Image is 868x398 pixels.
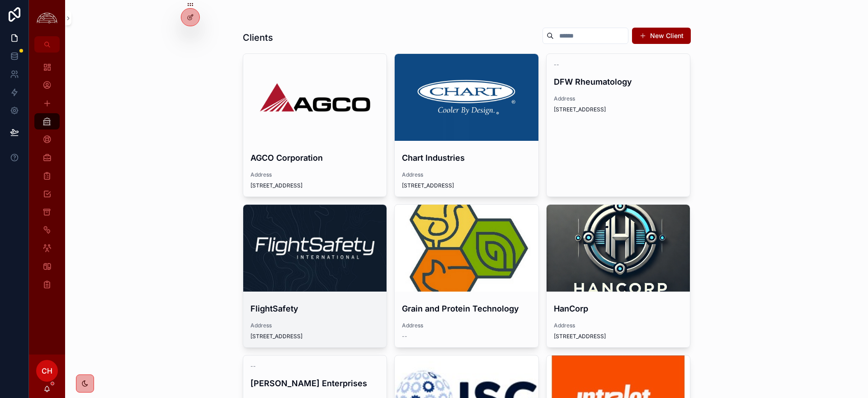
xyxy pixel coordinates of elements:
[250,363,256,370] span: --
[243,54,387,141] div: AGCO-Logo.wine-2.png
[250,333,380,340] span: [STREET_ADDRESS]
[632,28,691,44] button: New Client
[554,333,683,340] span: [STREET_ADDRESS]
[402,322,531,329] span: Address
[402,333,407,340] span: --
[547,205,690,292] div: 778c0795d38c4790889d08bccd6235bd28ab7647284e7b1cd2b3dc64200782bb.png
[34,11,60,25] img: App logo
[402,171,531,178] span: Address
[243,204,387,348] a: FlightSafetyAddress[STREET_ADDRESS]
[250,152,380,164] h4: AGCO Corporation
[250,322,380,329] span: Address
[546,204,691,348] a: HanCorpAddress[STREET_ADDRESS]
[29,53,65,304] div: scrollable content
[243,205,387,292] div: 1633977066381.jpeg
[250,302,380,315] h4: FlightSafety
[250,182,380,189] span: [STREET_ADDRESS]
[554,322,683,329] span: Address
[554,61,559,68] span: --
[554,302,683,315] h4: HanCorp
[554,95,683,102] span: Address
[243,31,273,44] h1: Clients
[395,54,538,141] div: 1426109293-7d24997d20679e908a7df4e16f8b392190537f5f73e5c021cd37739a270e5c0f-d.png
[243,53,387,197] a: AGCO CorporationAddress[STREET_ADDRESS]
[394,53,539,197] a: Chart IndustriesAddress[STREET_ADDRESS]
[250,377,380,389] h4: [PERSON_NAME] Enterprises
[42,365,52,376] span: CH
[394,204,539,348] a: Grain and Protein TechnologyAddress--
[554,76,683,88] h4: DFW Rheumatology
[546,53,691,197] a: --DFW RheumatologyAddress[STREET_ADDRESS]
[395,205,538,292] div: channels4_profile.jpg
[402,302,531,315] h4: Grain and Protein Technology
[402,152,531,164] h4: Chart Industries
[554,106,683,113] span: [STREET_ADDRESS]
[250,171,380,178] span: Address
[402,182,531,189] span: [STREET_ADDRESS]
